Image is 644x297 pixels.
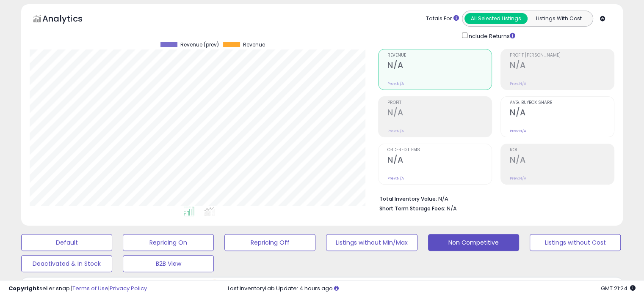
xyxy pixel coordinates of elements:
[123,255,214,272] button: B2B View
[8,284,39,292] strong: Copyright
[527,13,590,24] button: Listings With Cost
[379,193,608,203] li: N/A
[510,148,614,153] span: ROI
[447,204,457,213] span: N/A
[379,205,445,212] b: Short Term Storage Fees:
[387,101,492,105] span: Profit
[387,155,492,166] h2: N/A
[510,108,614,119] h2: N/A
[456,31,525,41] div: Include Returns
[123,234,214,251] button: Repricing On
[110,284,147,292] a: Privacy Policy
[42,13,99,27] h5: Analytics
[210,280,219,289] button: ×
[601,284,636,292] span: 2025-09-12 21:24 GMT
[426,15,459,23] div: Totals For
[510,155,614,166] h2: N/A
[510,53,614,58] span: Profit [PERSON_NAME]
[387,108,492,119] h2: N/A
[428,234,519,251] button: Non Competitive
[228,285,636,293] div: Last InventoryLab Update: 4 hours ago.
[72,284,108,292] a: Terms of Use
[243,42,265,48] span: Revenue
[510,60,614,72] h2: N/A
[387,176,404,181] small: Prev: N/A
[326,234,417,251] button: Listings without Min/Max
[21,234,112,251] button: Default
[387,148,492,153] span: Ordered Items
[387,81,404,86] small: Prev: N/A
[464,13,528,24] button: All Selected Listings
[510,81,526,86] small: Prev: N/A
[387,60,492,72] h2: N/A
[510,101,614,105] span: Avg. Buybox Share
[387,128,404,134] small: Prev: N/A
[530,234,621,251] button: Listings without Cost
[387,53,492,58] span: Revenue
[510,176,526,181] small: Prev: N/A
[510,128,526,134] small: Prev: N/A
[379,195,437,202] b: Total Inventory Value:
[21,255,112,272] button: Deactivated & In Stock
[8,285,147,293] div: seller snap | |
[180,42,219,48] span: Revenue (prev)
[224,234,315,251] button: Repricing Off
